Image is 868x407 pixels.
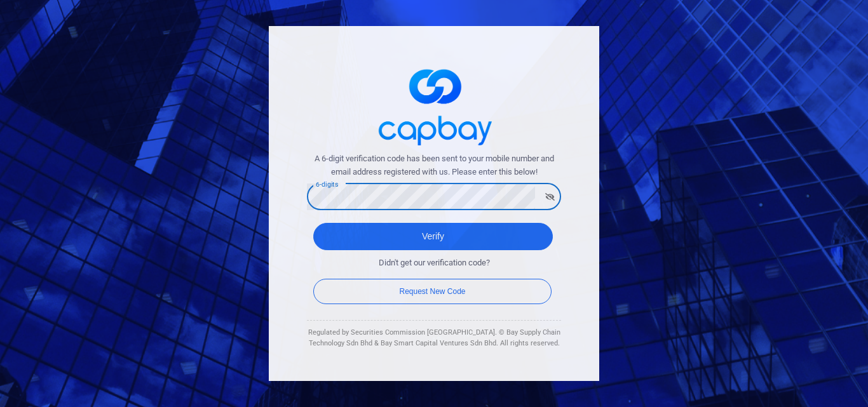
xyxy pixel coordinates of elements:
[379,257,490,270] span: Didn't get our verification code?
[313,223,553,250] button: Verify
[370,58,498,152] img: logo
[313,279,552,304] button: Request New Code
[307,327,561,349] div: Regulated by Securities Commission [GEOGRAPHIC_DATA]. © Bay Supply Chain Technology Sdn Bhd & Bay...
[316,180,338,189] label: 6-digits
[307,152,561,179] span: A 6-digit verification code has been sent to your mobile number and email address registered with...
